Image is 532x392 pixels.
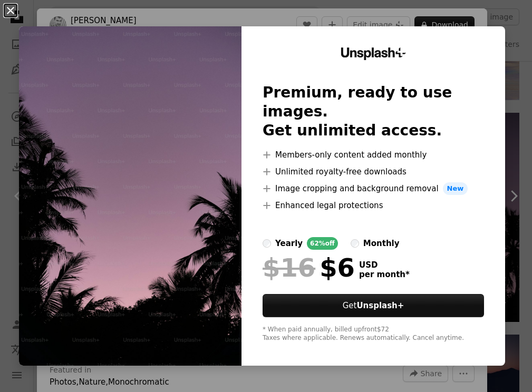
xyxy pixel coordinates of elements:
[263,254,355,281] div: $6
[263,199,484,212] li: Enhanced legal protections
[356,301,404,310] strong: Unsplash+
[443,182,468,195] span: New
[263,83,484,140] h2: Premium, ready to use images. Get unlimited access.
[263,165,484,178] li: Unlimited royalty-free downloads
[359,260,410,270] span: USD
[263,254,315,281] span: $16
[363,237,400,250] div: monthly
[263,182,484,195] li: Image cropping and background removal
[263,149,484,161] li: Members-only content added monthly
[359,270,410,279] span: per month *
[263,294,484,317] button: GetUnsplash+
[307,237,338,250] div: 62% off
[275,237,303,250] div: yearly
[263,326,484,342] div: * When paid annually, billed upfront $72 Taxes where applicable. Renews automatically. Cancel any...
[263,239,271,248] input: yearly62%off
[351,239,359,248] input: monthly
